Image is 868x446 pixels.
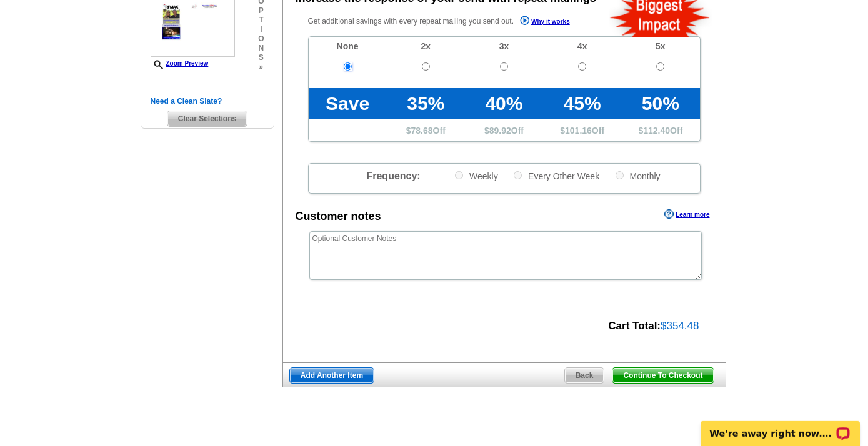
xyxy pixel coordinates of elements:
input: Weekly [455,171,463,179]
span: 78.68 [411,126,433,136]
td: Save [309,88,387,119]
td: $ Off [465,119,543,141]
span: s [258,53,264,62]
td: 45% [543,88,621,119]
td: 5x [621,37,699,56]
td: $ Off [387,119,465,141]
span: » [258,62,264,72]
h5: Need a Clean Slate? [151,96,264,107]
span: n [258,44,264,53]
label: Monthly [614,170,661,182]
p: Get additional savings with every repeat mailing you send out. [308,14,597,29]
td: $ Off [621,119,699,141]
a: Back [564,367,605,384]
span: 89.92 [489,126,511,136]
td: 50% [621,88,699,119]
span: i [258,25,264,34]
input: Every Other Week [514,171,522,179]
div: Customer notes [296,208,381,225]
iframe: LiveChat chat widget [692,407,868,446]
a: Add Another Item [289,367,374,384]
span: Clear Selections [167,111,247,126]
a: Learn more [664,209,709,219]
strong: Cart Total: [608,320,661,332]
input: Monthly [616,171,624,179]
span: 101.16 [565,126,592,136]
label: Every Other Week [512,170,599,182]
td: None [309,37,387,56]
span: Back [565,368,604,383]
a: Why it works [520,16,570,29]
span: Continue To Checkout [612,368,713,383]
span: o [258,34,264,44]
span: Add Another Item [290,368,374,383]
td: 40% [465,88,543,119]
span: 112.40 [643,126,670,136]
span: $354.48 [661,320,699,332]
span: p [258,6,264,16]
td: 3x [465,37,543,56]
td: 4x [543,37,621,56]
td: $ Off [543,119,621,141]
label: Weekly [454,170,498,182]
span: Frequency: [366,171,420,181]
span: t [258,16,264,25]
td: 2x [387,37,465,56]
td: 35% [387,88,465,119]
a: Zoom Preview [151,60,209,67]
